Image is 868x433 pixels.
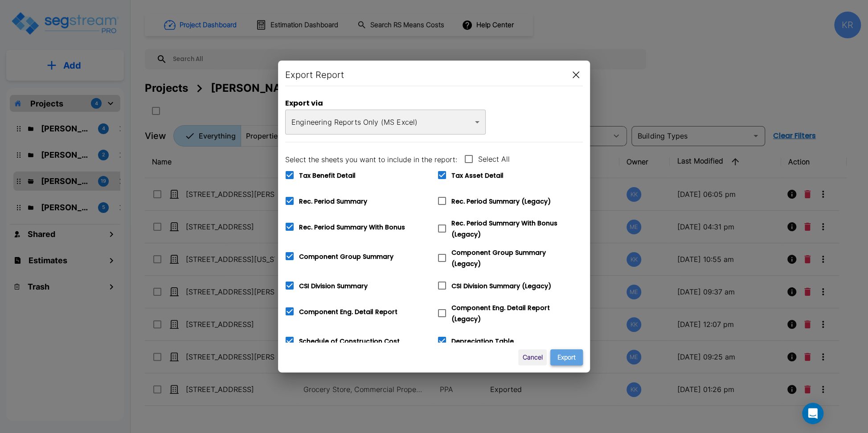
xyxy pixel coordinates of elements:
span: Select All [478,154,510,164]
button: Export [550,349,583,366]
span: Rec. Period Summary With Bonus [299,223,405,232]
span: Component Group Summary (Legacy) [451,248,546,268]
div: Open Intercom Messenger [802,403,823,424]
span: Rec. Period Summary [299,197,367,206]
div: Engineering Reports Only (MS Excel) [285,110,486,135]
button: Cancel [518,349,547,366]
span: CSI Division Summary [299,282,368,290]
span: Component Group Summary [299,252,393,261]
span: CSI Division Summary (Legacy) [451,282,551,290]
span: Rec. Period Summary (Legacy) [451,197,551,206]
span: Depreciation Table [451,337,514,346]
span: Rec. Period Summary With Bonus (Legacy) [451,219,557,239]
h6: Export via [285,97,486,110]
span: Schedule of Construction Cost [299,337,400,346]
h6: Export Report [285,68,344,82]
span: Component Eng. Detail Report [299,307,397,316]
h6: Select the sheets you want to include in the report: [285,153,457,166]
span: Component Eng. Detail Report (Legacy) [451,303,550,323]
span: Tax Benefit Detail [299,171,356,180]
span: Tax Asset Detail [451,171,504,180]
